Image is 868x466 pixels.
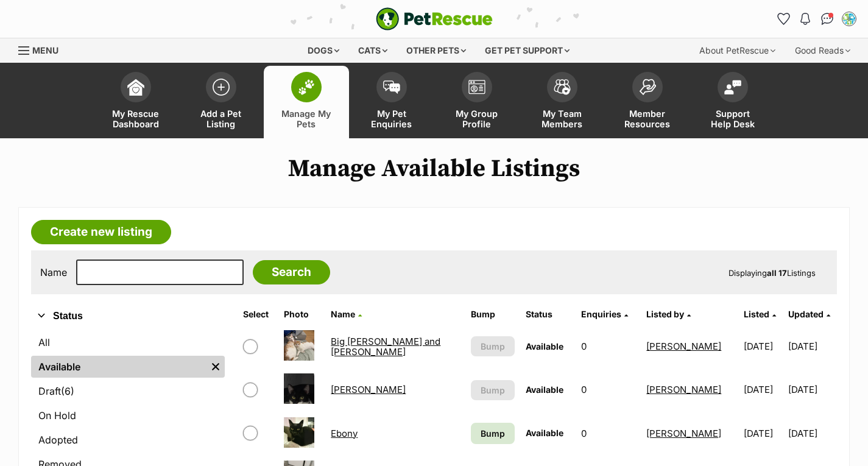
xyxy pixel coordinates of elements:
img: team-members-icon-5396bd8760b3fe7c0b43da4ab00e1e3bb1a5d9ba89233759b79545d2d3fc5d0d.svg [554,79,571,95]
a: Listed by [646,309,691,319]
a: Manage My Pets [264,66,349,138]
td: 0 [576,412,641,454]
th: Bump [466,305,520,324]
a: [PERSON_NAME] [646,428,721,439]
a: All [31,331,225,353]
th: Status [521,305,575,324]
td: [DATE] [788,325,836,367]
a: Menu [18,38,67,60]
td: [DATE] [739,369,786,411]
div: Get pet support [476,38,578,63]
a: Enquiries [581,309,628,319]
span: Displaying Listings [729,268,816,278]
img: group-profile-icon-3fa3cf56718a62981997c0bc7e787c4b2cf8bcc04b72c1350f741eb67cf2f40e.svg [468,80,485,94]
a: Member Resources [605,66,690,138]
img: logo-e224e6f780fb5917bec1dbf3a21bbac754714ae5b6737aabdf751b685950b380.svg [376,7,493,30]
span: My Team Members [535,108,590,129]
a: Name [331,309,362,319]
strong: all 17 [767,268,787,278]
span: Add a Pet Listing [194,108,249,129]
span: My Group Profile [450,108,504,129]
a: My Team Members [520,66,605,138]
a: Bump [471,423,515,444]
img: manage-my-pets-icon-02211641906a0b7f246fdf0571729dbe1e7629f14944591b6c1af311fb30b64b.svg [298,79,315,95]
a: PetRescue [376,7,493,30]
button: Bump [471,336,515,356]
td: [DATE] [788,412,836,454]
a: Ebony [331,428,358,439]
span: Support Help Desk [705,108,760,129]
div: About PetRescue [691,38,784,63]
img: Angela profile pic [843,13,855,25]
td: [DATE] [739,325,786,367]
span: Listed [744,309,769,319]
th: Photo [279,305,325,324]
span: Available [526,384,563,395]
div: Good Reads [786,38,859,63]
img: add-pet-listing-icon-0afa8454b4691262ce3f59096e99ab1cd57d4a30225e0717b998d2c9b9846f56.svg [213,79,230,96]
td: [DATE] [788,369,836,411]
a: My Group Profile [434,66,520,138]
span: (6) [61,384,74,398]
a: Big [PERSON_NAME] and [PERSON_NAME] [331,336,440,358]
span: My Rescue Dashboard [108,108,163,129]
span: translation missing: en.admin.listings.index.attributes.enquiries [581,309,621,319]
a: Adopted [31,429,225,451]
a: Create new listing [31,220,171,244]
img: notifications-46538b983faf8c2785f20acdc204bb7945ddae34d4c08c2a6579f10ce5e182be.svg [800,13,810,25]
label: Name [40,267,67,278]
div: Cats [350,38,396,63]
a: On Hold [31,404,225,426]
td: 0 [576,325,641,367]
img: help-desk-icon-fdf02630f3aa405de69fd3d07c3f3aa587a6932b1a1747fa1d2bba05be0121f9.svg [724,80,741,94]
a: Remove filter [206,356,225,378]
td: [DATE] [739,412,786,454]
span: Bump [481,340,505,353]
div: Other pets [398,38,475,63]
span: My Pet Enquiries [364,108,419,129]
a: Add a Pet Listing [178,66,264,138]
span: Name [331,309,355,319]
td: 0 [576,369,641,411]
img: chat-41dd97257d64d25036548639549fe6c8038ab92f7586957e7f3b1b290dea8141.svg [821,13,834,25]
span: Member Resources [620,108,675,129]
a: Available [31,356,206,378]
a: My Rescue Dashboard [93,66,178,138]
button: Bump [471,380,515,400]
input: Search [253,260,330,284]
button: Notifications [796,9,815,29]
img: dashboard-icon-eb2f2d2d3e046f16d808141f083e7271f6b2e854fb5c12c21221c1fb7104beca.svg [127,79,144,96]
ul: Account quick links [774,9,859,29]
th: Select [238,305,278,324]
img: pet-enquiries-icon-7e3ad2cf08bfb03b45e93fb7055b45f3efa6380592205ae92323e6603595dc1f.svg [383,80,400,94]
span: Available [526,341,563,351]
a: Draft [31,380,225,402]
a: [PERSON_NAME] [646,341,721,352]
a: My Pet Enquiries [349,66,434,138]
button: Status [31,308,225,324]
a: Support Help Desk [690,66,775,138]
span: Bump [481,427,505,440]
span: Bump [481,384,505,397]
a: Conversations [817,9,837,29]
a: [PERSON_NAME] [646,384,721,395]
a: Listed [744,309,776,319]
span: Menu [32,45,58,55]
span: Manage My Pets [279,108,334,129]
span: Available [526,428,563,438]
span: Listed by [646,309,684,319]
a: Updated [788,309,830,319]
img: member-resources-icon-8e73f808a243e03378d46382f2149f9095a855e16c252ad45f914b54edf8863c.svg [639,79,656,95]
button: My account [839,9,859,29]
div: Dogs [299,38,348,63]
span: Updated [788,309,824,319]
a: [PERSON_NAME] [331,384,406,395]
a: Favourites [774,9,793,29]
